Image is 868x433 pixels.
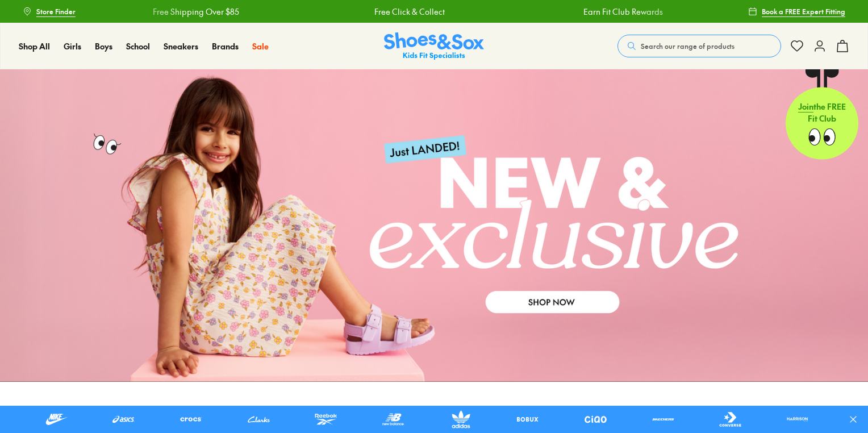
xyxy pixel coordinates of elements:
[36,6,76,16] span: Store Finder
[151,6,237,18] a: Free Shipping Over $85
[748,1,845,22] a: Book a FREE Expert Fitting
[786,69,858,160] a: Jointhe FREE Fit Club
[64,40,81,52] span: Girls
[762,6,845,16] span: Book a FREE Expert Fitting
[384,32,484,60] a: Shoes & Sox
[786,91,858,134] p: the FREE Fit Club
[798,101,813,112] span: Join
[373,6,443,18] a: Free Click & Collect
[212,40,239,52] span: Brands
[384,32,484,60] img: SNS_Logo_Responsive.svg
[617,35,781,57] button: Search our range of products
[95,40,112,52] span: Boys
[641,41,735,51] span: Search our range of products
[252,40,269,52] a: Sale
[95,40,112,52] a: Boys
[126,40,150,52] a: School
[212,40,239,52] a: Brands
[19,40,50,52] span: Shop All
[164,40,198,52] span: Sneakers
[64,40,81,52] a: Girls
[23,1,76,22] a: Store Finder
[164,40,198,52] a: Sneakers
[19,40,50,52] a: Shop All
[126,40,150,52] span: School
[582,6,661,18] a: Earn Fit Club Rewards
[252,40,269,52] span: Sale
